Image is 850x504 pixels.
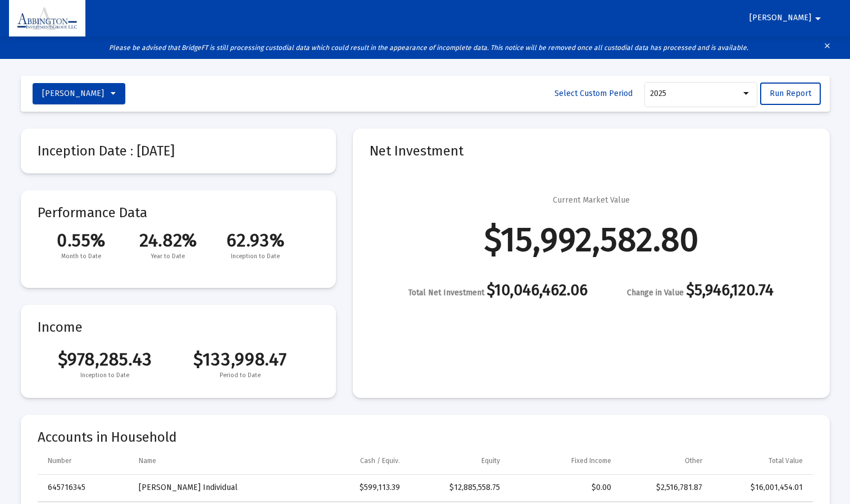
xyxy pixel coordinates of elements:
mat-card-title: Accounts in Household [38,432,813,443]
div: Cash / Equiv. [360,456,400,465]
span: [PERSON_NAME] [749,13,811,23]
div: Fixed Income [571,456,611,465]
span: $133,998.47 [172,349,308,370]
td: Column Total Value [710,447,813,474]
div: $15,992,582.80 [484,234,698,245]
div: $16,001,454.01 [718,482,803,493]
span: 24.82% [125,230,212,251]
button: [PERSON_NAME] [736,7,838,29]
mat-card-title: Income [38,322,319,333]
div: $5,946,120.74 [627,285,774,299]
div: $2,516,781.87 [627,482,702,493]
div: $599,113.39 [306,482,401,493]
span: Inception to Date [212,251,299,262]
div: $10,046,462.06 [408,285,588,299]
td: Column Other [619,447,710,474]
span: Inception to Date [38,370,173,381]
div: Other [685,456,702,465]
td: 645716345 [38,475,131,502]
i: Please be advised that BridgeFT is still processing custodial data which could result in the appe... [109,44,748,52]
div: Current Market Value [553,195,630,206]
div: Total Value [769,456,803,465]
span: Run Report [770,89,811,98]
span: 0.55% [38,230,125,251]
span: Period to Date [172,370,308,381]
td: Column Fixed Income [508,447,619,474]
span: Change in Value [627,288,684,297]
mat-card-title: Net Investment [370,145,813,157]
td: Column Cash / Equiv. [298,447,408,474]
td: Column Number [38,447,131,474]
span: Year to Date [125,251,212,262]
td: Column Equity [408,447,508,474]
div: Name [139,456,156,465]
div: $12,885,558.75 [416,482,500,493]
span: Select Custom Period [554,89,633,98]
span: [PERSON_NAME] [42,89,104,98]
td: Column Name [131,447,298,474]
span: Month to Date [38,251,125,262]
span: 62.93% [212,230,299,251]
span: 2025 [650,89,666,98]
mat-card-title: Performance Data [38,207,319,262]
button: [PERSON_NAME] [33,83,125,104]
td: [PERSON_NAME] Individual [131,475,298,502]
div: Number [48,456,71,465]
span: Total Net Investment [408,288,484,297]
div: $0.00 [516,482,611,493]
mat-card-title: Inception Date : [DATE] [38,145,319,157]
mat-icon: arrow_drop_down [811,7,825,30]
button: Run Report [760,83,821,105]
div: Equity [481,456,500,465]
img: Dashboard [17,7,77,30]
span: $978,285.43 [38,349,173,370]
mat-icon: clear [823,39,831,56]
